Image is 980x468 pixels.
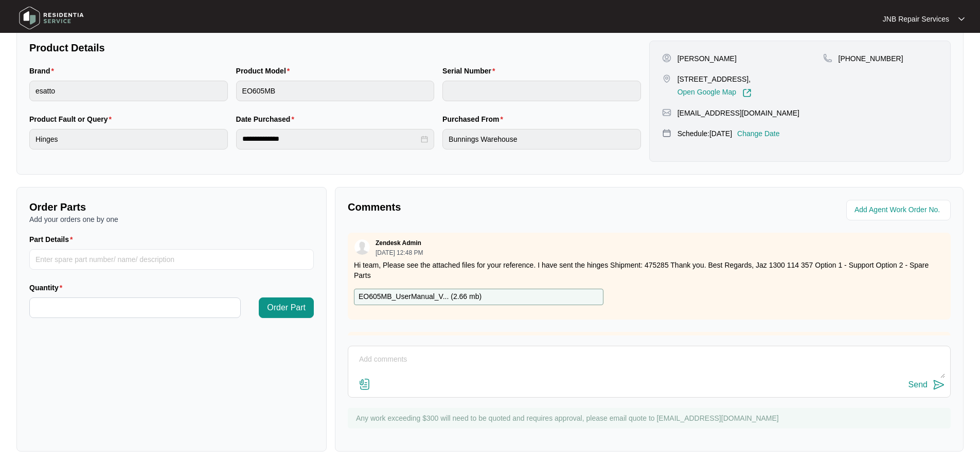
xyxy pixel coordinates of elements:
[883,14,949,24] p: JNB Repair Services
[29,81,228,101] input: Brand
[29,66,58,76] label: Brand
[376,250,423,256] p: [DATE] 12:48 PM
[823,53,832,63] img: map-pin
[442,66,499,76] label: Serial Number
[908,380,928,389] div: Send
[29,129,228,149] input: Product Fault or Query
[442,129,641,149] input: Purchased From
[678,108,799,118] p: [EMAIL_ADDRESS][DOMAIN_NAME]
[359,378,371,390] img: file-attachment-doc.svg
[933,379,945,391] img: send-icon.svg
[662,128,671,138] img: map-pin
[662,53,671,63] img: user-pin
[678,74,752,84] p: [STREET_ADDRESS],
[854,204,945,216] input: Add Agent Work Order No.
[236,114,298,124] label: Date Purchased
[15,3,87,33] img: residentia service logo
[442,114,507,124] label: Purchased From
[662,108,671,117] img: map-pin
[958,16,965,22] img: dropdown arrow
[354,239,370,255] img: user.svg
[678,53,737,64] p: [PERSON_NAME]
[29,200,314,214] p: Order Parts
[354,260,945,280] p: Hi team, Please see the attached files for your reference. I have sent the hinges Shipment: 47528...
[29,249,314,270] input: Part Details
[376,239,421,247] p: Zendesk Admin
[267,302,306,314] span: Order Part
[259,297,314,318] button: Order Part
[29,234,77,245] label: Part Details
[30,298,240,317] input: Quantity
[678,88,752,98] a: Open Google Map
[737,128,780,139] p: Change Date
[442,81,641,101] input: Serial Number
[678,128,732,139] p: Schedule: [DATE]
[236,81,435,101] input: Product Model
[662,74,671,83] img: map-pin
[348,200,642,214] p: Comments
[242,134,419,144] input: Date Purchased
[908,378,945,392] button: Send
[29,41,641,55] p: Product Details
[356,413,946,423] p: Any work exceeding $300 will need to be quoted and requires approval, please email quote to [EMAI...
[29,114,116,124] label: Product Fault or Query
[839,53,903,64] p: [PHONE_NUMBER]
[29,214,314,224] p: Add your orders one by one
[742,88,752,98] img: Link-External
[359,291,482,303] p: EO605MB_UserManual_V... ( 2.66 mb )
[29,283,66,293] label: Quantity
[236,66,294,76] label: Product Model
